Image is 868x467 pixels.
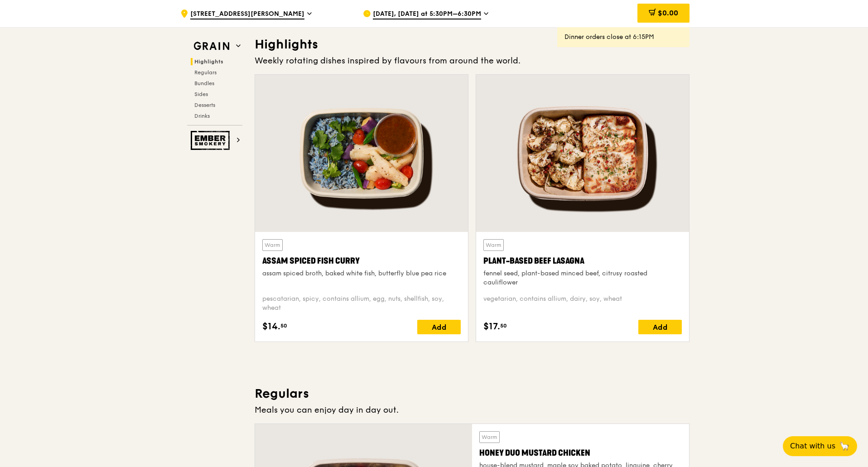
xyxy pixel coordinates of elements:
[483,239,504,251] div: Warm
[417,320,461,334] div: Add
[191,131,232,150] img: Ember Smokery web logo
[255,385,690,402] h3: Regulars
[790,441,835,452] span: Chat with us
[483,255,682,267] div: Plant-Based Beef Lasagna
[191,38,232,54] img: Grain web logo
[564,33,682,42] div: Dinner orders close at 6:15PM
[255,404,690,416] div: Meals you can enjoy day in day out.
[194,69,217,76] span: Regulars
[783,436,857,456] button: Chat with us🦙
[255,36,690,53] h3: Highlights
[638,320,682,334] div: Add
[194,91,208,97] span: Sides
[280,322,287,329] span: 50
[262,269,461,278] div: assam spiced broth, baked white fish, butterfly blue pea rice
[255,54,690,67] div: Weekly rotating dishes inspired by flavours from around the world.
[194,113,210,119] span: Drinks
[373,10,481,19] span: [DATE], [DATE] at 5:30PM–6:30PM
[262,239,283,251] div: Warm
[839,441,850,452] span: 🦙
[483,269,682,287] div: fennel seed, plant-based minced beef, citrusy roasted cauliflower
[500,322,507,329] span: 50
[194,102,215,108] span: Desserts
[194,80,214,87] span: Bundles
[262,294,461,313] div: pescatarian, spicy, contains allium, egg, nuts, shellfish, soy, wheat
[658,9,678,17] span: $0.00
[262,320,280,333] span: $14.
[262,255,461,267] div: Assam Spiced Fish Curry
[190,10,304,19] span: [STREET_ADDRESS][PERSON_NAME]
[483,294,682,313] div: vegetarian, contains allium, dairy, soy, wheat
[479,431,500,443] div: Warm
[483,320,500,333] span: $17.
[194,58,223,65] span: Highlights
[479,447,682,459] div: Honey Duo Mustard Chicken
